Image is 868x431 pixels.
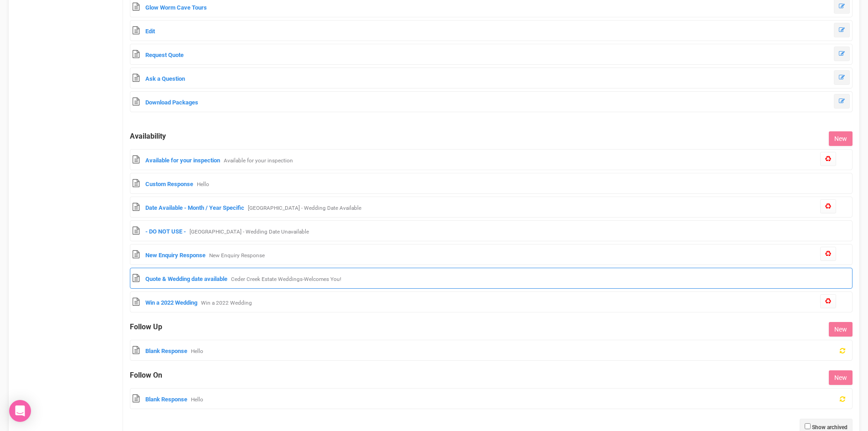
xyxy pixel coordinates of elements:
legend: Availability [130,131,166,142]
a: New Enquiry Response [145,252,205,259]
a: Date Available - Month / Year Specific [145,204,244,211]
a: - DO NOT USE - [145,228,186,235]
a: Ask a Question [145,75,185,82]
legend: Follow On [130,370,162,381]
button: New [829,370,853,385]
div: Open Intercom Messenger [9,400,31,422]
a: Download Packages [145,99,198,106]
a: Blank Response [145,396,187,403]
button: New [829,322,853,337]
small: Hello [191,348,203,354]
small: Ceder Creek Estate Weddings-Welcomes You! [231,276,341,282]
a: Blank Response [145,348,187,354]
button: New [829,131,853,146]
small: Hello [197,181,209,187]
legend: Follow Up [130,322,162,332]
a: Quote & Wedding date available [145,275,227,282]
a: Edit [145,28,155,35]
a: Glow Worm Cave Tours [145,4,207,11]
small: [GEOGRAPHIC_DATA] - Wedding Date Unavailable [190,228,309,235]
a: Custom Response [145,181,193,187]
small: Win a 2022 Wedding [201,300,252,306]
small: Available for your inspection [224,157,293,164]
small: Hello [191,396,203,403]
small: [GEOGRAPHIC_DATA] - Wedding Date Available [248,205,361,211]
a: Request Quote [145,52,184,58]
small: New Enquiry Response [209,252,265,259]
a: Available for your inspection [145,157,220,164]
a: Win a 2022 Wedding [145,299,197,306]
